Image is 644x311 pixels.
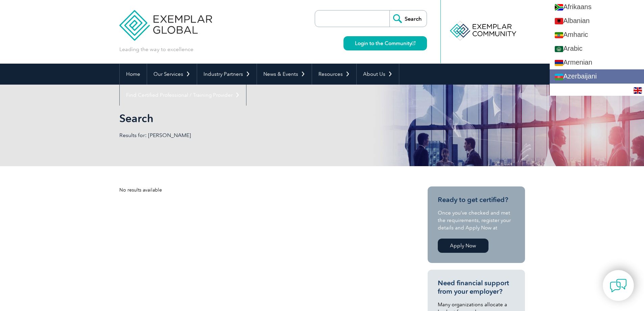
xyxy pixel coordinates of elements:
a: Basque [550,84,644,97]
img: hy [555,60,563,66]
a: Home [120,64,147,85]
input: Search [389,10,427,27]
a: Our Services [147,64,197,85]
a: Industry Partners [197,64,257,85]
a: Login to the Community [343,36,427,50]
a: Armenian [550,55,644,69]
h1: Search [119,112,379,125]
a: Find Certified Professional / Training Provider [120,85,246,106]
a: Arabic [550,42,644,55]
a: Resources [312,64,356,85]
h3: Need financial support from your employer? [438,279,515,296]
img: en [634,87,642,94]
p: Once you’ve checked and met the requirements, register your details and Apply Now at [438,209,515,231]
p: Results for: [PERSON_NAME] [119,132,322,139]
img: ar [555,46,563,52]
img: af [555,4,563,10]
div: No results available [119,186,403,194]
a: Amharic [550,28,644,42]
a: News & Events [257,64,312,85]
img: contact-chat.png [610,277,627,294]
a: About Us [357,64,399,85]
a: Apply Now [438,239,488,253]
img: open_square.png [412,41,415,45]
h3: Ready to get certified? [438,196,515,204]
a: Albanian [550,14,644,28]
a: Azerbaijani [550,69,644,83]
img: am [555,32,563,39]
p: Leading the way to excellence [119,46,193,53]
img: sq [555,18,563,24]
img: az [555,74,563,80]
